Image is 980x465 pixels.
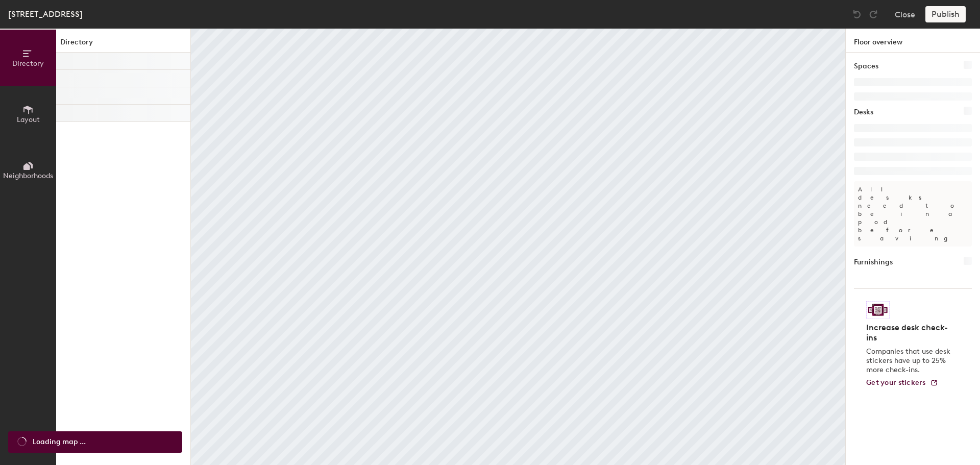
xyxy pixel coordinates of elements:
[866,301,890,319] img: Sticker logo
[866,379,938,387] a: Get your stickers
[3,172,53,180] span: Neighborhoods
[33,436,86,448] span: Loading map ...
[854,61,878,72] h1: Spaces
[852,9,862,19] img: Undo
[56,37,190,53] h1: Directory
[866,378,926,387] span: Get your stickers
[854,107,873,118] h1: Desks
[191,29,845,465] canvas: Map
[866,323,953,343] h4: Increase desk check-ins
[17,115,40,124] span: Layout
[866,347,953,375] p: Companies that use desk stickers have up to 25% more check-ins.
[846,29,980,53] h1: Floor overview
[895,6,915,22] button: Close
[12,59,44,68] span: Directory
[854,181,972,247] p: All desks need to be in a pod before saving
[868,9,878,19] img: Redo
[8,8,83,20] div: [STREET_ADDRESS]
[854,257,893,268] h1: Furnishings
